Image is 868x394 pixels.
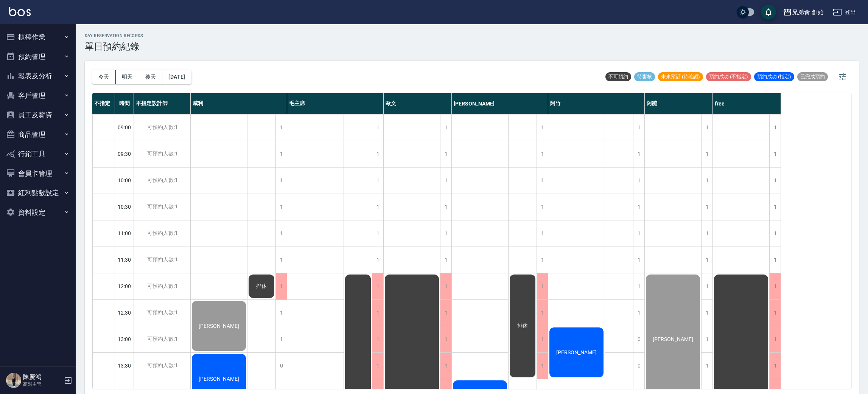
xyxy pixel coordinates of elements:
[605,73,631,80] span: 不可預約
[555,349,598,355] span: [PERSON_NAME]
[3,86,73,105] button: 客戶管理
[537,353,548,379] div: 1
[440,141,451,167] div: 1
[701,326,712,352] div: 1
[115,220,134,247] div: 11:00
[440,300,451,326] div: 1
[440,247,451,273] div: 1
[830,5,859,19] button: 登出
[85,33,143,38] h2: day Reservation records
[633,273,644,299] div: 1
[115,194,134,220] div: 10:30
[134,220,190,247] div: 可預約人數:1
[134,300,190,326] div: 可預約人數:1
[372,141,383,167] div: 1
[139,70,163,84] button: 後天
[384,93,452,114] div: 歐文
[134,93,191,114] div: 不指定設計師
[275,220,287,247] div: 1
[3,203,73,222] button: 資料設定
[440,326,451,352] div: 1
[372,194,383,220] div: 1
[372,168,383,194] div: 1
[85,41,143,52] h3: 單日預約紀錄
[134,141,190,167] div: 可預約人數:1
[769,247,781,273] div: 1
[9,7,31,16] img: Logo
[706,73,751,80] span: 預約成功 (不指定)
[372,115,383,141] div: 1
[537,141,548,167] div: 1
[275,300,287,326] div: 1
[769,220,781,247] div: 1
[92,70,116,84] button: 今天
[537,247,548,273] div: 1
[134,353,190,379] div: 可預約人數:1
[440,168,451,194] div: 1
[275,326,287,352] div: 1
[780,5,827,20] button: 兄弟會 創始
[769,168,781,194] div: 1
[754,73,794,80] span: 預約成功 (指定)
[537,194,548,220] div: 1
[92,93,115,114] div: 不指定
[134,247,190,273] div: 可預約人數:1
[3,105,73,125] button: 員工及薪資
[440,220,451,247] div: 1
[537,326,548,352] div: 1
[115,141,134,167] div: 09:30
[440,353,451,379] div: 1
[633,141,644,167] div: 1
[761,5,776,20] button: save
[372,247,383,273] div: 1
[275,168,287,194] div: 1
[275,194,287,220] div: 1
[701,247,712,273] div: 1
[701,115,712,141] div: 1
[197,376,241,382] span: [PERSON_NAME]
[3,27,73,47] button: 櫃檯作業
[537,300,548,326] div: 1
[3,164,73,183] button: 會員卡管理
[633,220,644,247] div: 1
[372,300,383,326] div: 1
[23,381,62,388] p: 高階主管
[115,167,134,194] div: 10:00
[115,299,134,326] div: 12:30
[769,115,781,141] div: 1
[115,93,134,114] div: 時間
[23,373,62,381] h5: 陳慶鴻
[701,273,712,299] div: 1
[372,326,383,352] div: 1
[651,336,695,342] span: [PERSON_NAME]
[537,168,548,194] div: 1
[255,283,268,290] span: 排休
[134,194,190,220] div: 可預約人數:1
[115,247,134,273] div: 11:30
[275,115,287,141] div: 1
[3,125,73,144] button: 商品管理
[372,353,383,379] div: 1
[275,353,287,379] div: 0
[275,273,287,299] div: 1
[3,66,73,86] button: 報表及分析
[275,141,287,167] div: 1
[769,141,781,167] div: 1
[115,273,134,299] div: 12:00
[701,353,712,379] div: 1
[537,273,548,299] div: 1
[440,273,451,299] div: 1
[769,326,781,352] div: 1
[115,352,134,379] div: 13:30
[287,93,384,114] div: 毛主席
[701,168,712,194] div: 1
[115,114,134,141] div: 09:00
[634,73,655,80] span: 待審核
[645,93,713,114] div: 阿蹦
[769,300,781,326] div: 1
[537,220,548,247] div: 1
[769,353,781,379] div: 1
[3,183,73,203] button: 紅利點數設定
[701,141,712,167] div: 1
[440,194,451,220] div: 1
